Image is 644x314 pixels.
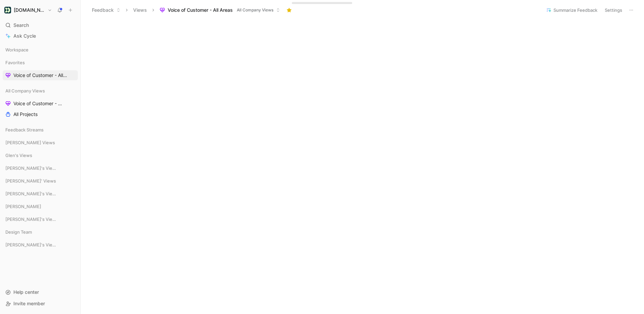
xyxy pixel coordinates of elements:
span: [PERSON_NAME] [5,203,41,210]
button: Voice of Customer - All AreasAll Company Views [157,5,283,15]
span: [PERSON_NAME] Views [5,139,55,146]
div: Search [3,20,78,30]
div: [PERSON_NAME]'s Views [3,189,78,201]
span: [PERSON_NAME]'s Views [5,241,58,248]
div: Invite member [3,299,78,309]
a: All Projects [3,109,78,119]
span: Voice of Customer - All Areas [13,100,63,107]
span: Search [13,21,29,29]
a: Ask Cycle [3,31,78,41]
button: Customer.io[DOMAIN_NAME] [3,5,54,15]
button: Feedback [89,5,123,15]
div: [PERSON_NAME]'s Views [3,240,78,252]
div: Feedback Streams [3,125,78,135]
span: Voice of Customer - All Areas [168,7,233,13]
div: [PERSON_NAME] Views [3,138,78,150]
div: [PERSON_NAME]'s Views [3,189,78,199]
div: [PERSON_NAME]'s Views [3,240,78,250]
div: [PERSON_NAME] [3,201,78,213]
div: [PERSON_NAME]'s Views [3,214,78,224]
div: [PERSON_NAME]' Views [3,176,78,188]
div: [PERSON_NAME] [3,201,78,211]
span: [PERSON_NAME]'s Views [5,165,58,171]
span: All Projects [13,111,38,118]
div: Favorites [3,57,78,68]
div: [PERSON_NAME]'s Views [3,163,78,173]
span: [PERSON_NAME]' Views [5,178,56,184]
div: All Company ViewsVoice of Customer - All AreasAll Projects [3,86,78,119]
span: Invite member [13,301,45,306]
span: Workspace [5,46,29,53]
div: [PERSON_NAME] Views [3,138,78,148]
a: Voice of Customer - All Areas [3,99,78,109]
div: [PERSON_NAME]'s Views [3,163,78,175]
div: Help center [3,287,78,297]
span: Feedback Streams [5,126,44,133]
div: Design Team [3,227,78,237]
span: Voice of Customer - All Areas [13,72,67,79]
span: Design Team [5,229,32,235]
div: All Company Views [3,86,78,96]
div: Glen's Views [3,150,78,160]
span: All Company Views [5,87,45,94]
button: Settings [602,5,625,15]
div: Workspace [3,45,78,55]
img: Customer.io [4,7,11,13]
span: Ask Cycle [13,32,36,40]
div: Feedback Streams [3,125,78,137]
div: Design Team [3,227,78,239]
h1: [DOMAIN_NAME] [14,7,45,13]
span: Favorites [5,59,25,66]
div: [PERSON_NAME]' Views [3,176,78,186]
span: [PERSON_NAME]'s Views [5,190,58,197]
div: [PERSON_NAME]'s Views [3,214,78,226]
a: Voice of Customer - All Areas [3,70,78,80]
button: Views [130,5,150,15]
span: All Company Views [237,7,273,13]
span: Help center [13,289,39,295]
button: Summarize Feedback [543,5,600,15]
span: [PERSON_NAME]'s Views [5,216,58,223]
span: Glen's Views [5,152,32,159]
div: Glen's Views [3,150,78,162]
